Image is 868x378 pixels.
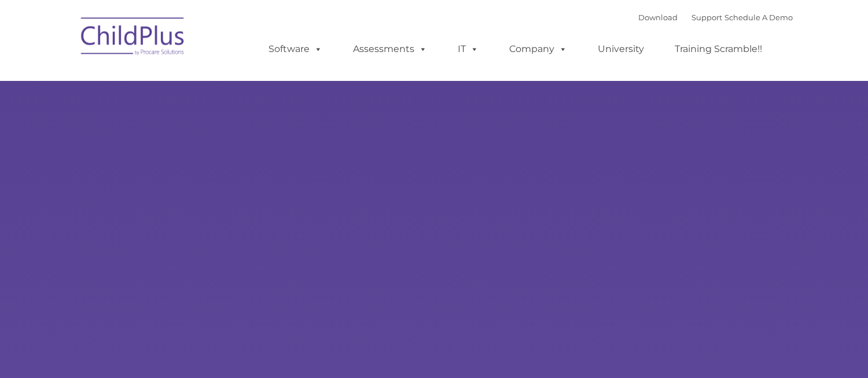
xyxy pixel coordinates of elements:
[498,38,579,61] a: Company
[446,38,490,61] a: IT
[586,38,656,61] a: University
[75,9,191,67] img: ChildPlus by Procare Solutions
[257,38,334,61] a: Software
[341,38,439,61] a: Assessments
[638,13,793,22] font: |
[638,13,678,22] a: Download
[663,38,774,61] a: Training Scramble!!
[692,13,722,22] a: Support
[724,13,793,22] a: Schedule A Demo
